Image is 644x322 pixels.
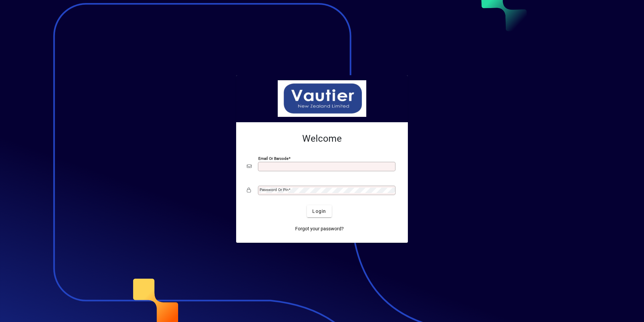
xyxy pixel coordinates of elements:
[260,187,288,192] mat-label: Password or Pin
[307,205,331,217] button: Login
[295,225,344,232] span: Forgot your password?
[312,208,326,215] span: Login
[258,156,288,161] mat-label: Email or Barcode
[292,223,346,235] a: Forgot your password?
[247,133,397,144] h2: Welcome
